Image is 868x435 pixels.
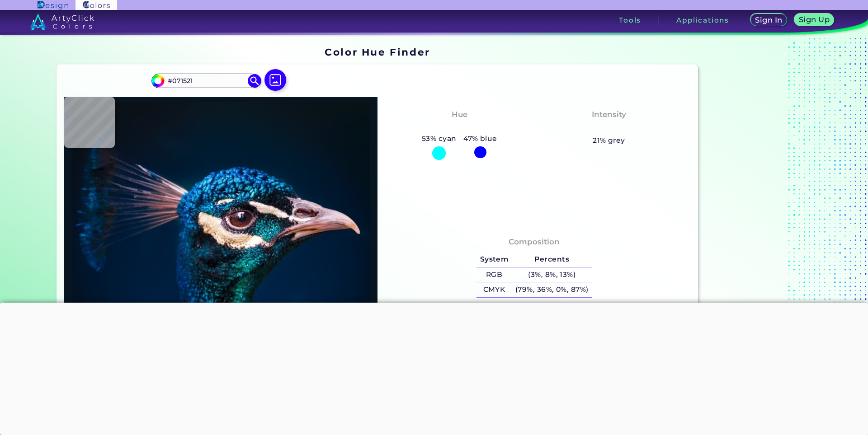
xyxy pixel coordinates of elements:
[164,75,248,87] input: type color..
[325,45,430,59] h1: Color Hue Finder
[619,17,641,23] h3: Tools
[476,267,512,282] h5: RGB
[509,235,560,248] h4: Composition
[702,43,815,412] iframe: Advertisement
[248,74,261,88] img: icon search
[512,282,592,297] h5: (79%, 36%, 0%, 87%)
[795,14,833,26] a: Sign Up
[593,135,625,146] h5: 21% grey
[264,69,286,91] img: icon picture
[755,16,782,23] h5: Sign In
[592,108,626,121] h4: Intensity
[38,1,68,9] img: ArtyClick Design logo
[69,102,373,412] img: img_pavlin.jpg
[418,133,460,145] h5: 53% cyan
[434,122,485,133] h3: Cyan-Blue
[460,133,500,145] h5: 47% blue
[512,252,592,267] h5: Percents
[585,122,633,133] h3: Moderate
[476,282,512,297] h5: CMYK
[30,14,94,30] img: logo_artyclick_colors_white.svg
[676,17,729,23] h3: Applications
[751,14,787,26] a: Sign In
[512,267,592,282] h5: (3%, 8%, 13%)
[452,108,467,121] h4: Hue
[799,16,830,23] h5: Sign Up
[476,252,512,267] h5: System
